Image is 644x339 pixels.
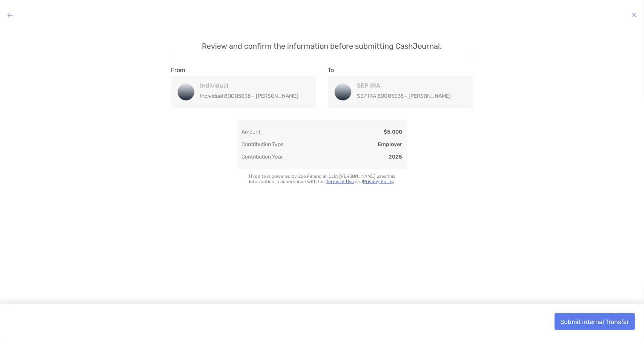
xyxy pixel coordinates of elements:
div: Amount [242,129,261,135]
div: Contribution Year [242,154,283,160]
div: Employer [378,141,403,148]
p: Individual 8OG05038 - [PERSON_NAME] [200,91,302,101]
div: 2025 [389,154,403,160]
a: Terms of Use [326,179,354,184]
div: Contribution Type [242,141,284,148]
a: Privacy Policy [363,179,394,184]
h4: Individual [200,82,302,89]
p: This site is powered by Zoe Financial, LLC. [PERSON_NAME] uses this information in accordance wit... [237,174,407,184]
button: Submit Internal Transfer [555,313,635,330]
p: SEP IRA 8OG05035 - [PERSON_NAME] [357,91,459,101]
div: $5,000 [384,129,403,135]
h4: SEP IRA [357,82,459,89]
img: Individual [178,84,194,100]
label: To [328,66,334,74]
label: From [171,66,186,74]
img: SEP IRA [335,84,351,100]
p: Review and confirm the information before submitting CashJournal. [171,42,473,55]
